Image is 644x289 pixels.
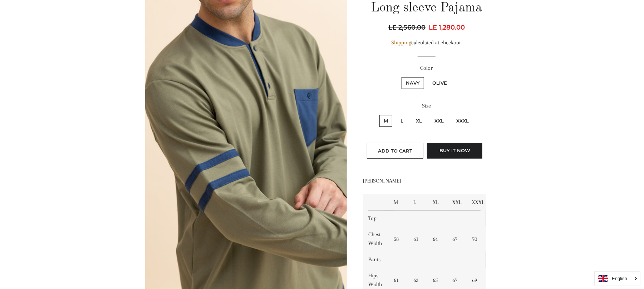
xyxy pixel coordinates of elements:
[391,39,411,46] a: Shipping
[379,115,392,127] label: M
[447,226,467,251] td: 67
[363,64,490,73] label: Color
[427,226,447,251] td: 64
[402,77,424,89] label: Navy
[612,276,627,281] i: English
[408,226,428,251] td: 61
[467,194,486,210] td: XXXL
[408,194,428,210] td: L
[388,226,408,251] td: 58
[428,77,451,89] label: Olive
[467,226,486,251] td: 70
[388,194,408,210] td: M
[363,101,490,110] label: Size
[427,194,447,210] td: XL
[452,115,473,127] label: XXXL
[363,210,388,226] td: Top
[388,23,427,33] span: LE 2,560.00
[447,194,467,210] td: XXL
[430,115,448,127] label: XXL
[427,143,482,159] button: Buy it now
[396,115,408,127] label: L
[363,251,388,268] td: Pants
[363,176,490,185] p: [PERSON_NAME]
[412,115,426,127] label: XL
[363,226,388,251] td: Chest Width
[598,275,636,282] a: English
[378,148,412,154] span: Add to Cart
[367,143,423,159] button: Add to Cart
[429,24,465,31] span: LE 1,280.00
[363,38,490,47] div: calculated at checkout.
